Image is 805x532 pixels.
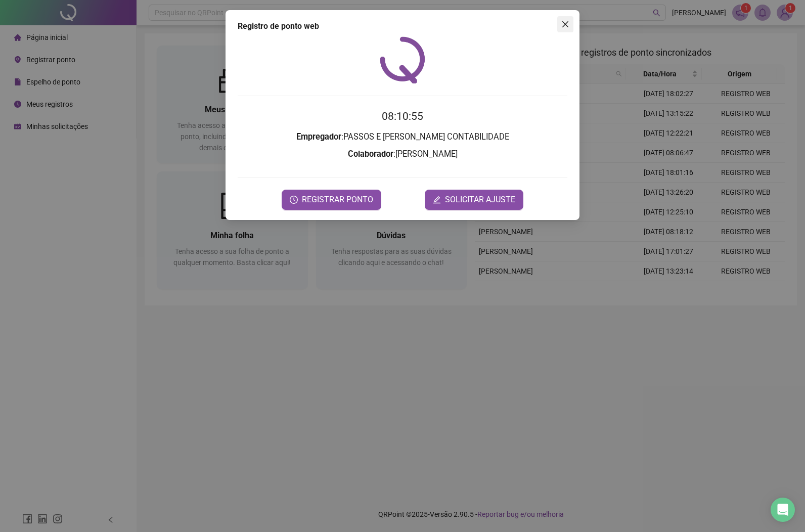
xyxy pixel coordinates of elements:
[238,148,567,161] h3: : [PERSON_NAME]
[238,20,567,32] div: Registro de ponto web
[433,196,441,204] span: edit
[302,194,373,206] span: REGISTRAR PONTO
[382,110,423,122] time: 08:10:55
[282,190,381,210] button: REGISTRAR PONTO
[445,194,515,206] span: SOLICITAR AJUSTE
[238,130,567,144] h3: : PASSOS E [PERSON_NAME] CONTABILIDADE
[561,20,569,28] span: close
[425,190,523,210] button: editSOLICITAR AJUSTE
[290,196,298,204] span: clock-circle
[771,498,795,522] div: Open Intercom Messenger
[557,16,573,32] button: Close
[380,36,425,83] img: QRPoint
[296,132,341,142] strong: Empregador
[348,149,393,159] strong: Colaborador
